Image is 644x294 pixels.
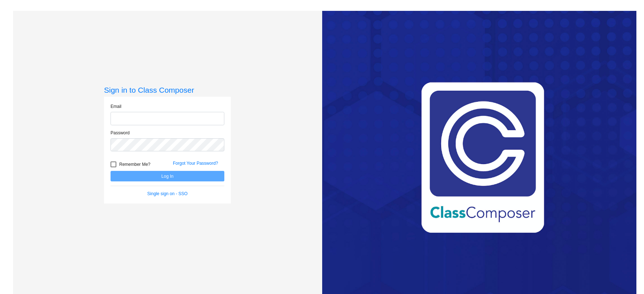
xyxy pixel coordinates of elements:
[119,160,150,169] span: Remember Me?
[111,171,224,181] button: Log In
[147,191,187,196] a: Single sign on - SSO
[173,161,218,166] a: Forgot Your Password?
[104,85,231,94] h3: Sign in to Class Composer
[111,130,130,136] label: Password
[111,103,121,110] label: Email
